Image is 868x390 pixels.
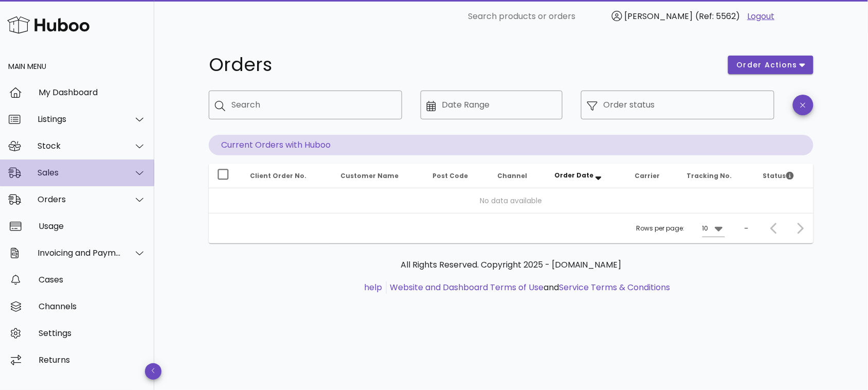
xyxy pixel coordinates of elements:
[390,281,544,293] a: Website and Dashboard Terms of Use
[755,164,813,188] th: Status
[250,171,306,180] span: Client Order No.
[637,214,725,243] div: Rows per page:
[39,221,146,231] div: Usage
[217,259,805,271] p: All Rights Reserved. Copyright 2025 - [DOMAIN_NAME]
[627,164,678,188] th: Carrier
[728,56,813,74] button: order actions
[425,164,489,188] th: Post Code
[497,171,527,180] span: Channel
[559,281,671,293] a: Service Terms & Conditions
[39,275,146,285] div: Cases
[702,220,725,237] div: 10Rows per page:
[7,14,89,36] img: Huboo Logo
[745,224,749,233] div: –
[763,171,794,180] span: Status
[242,164,332,188] th: Client Order No.
[686,171,732,180] span: Tracking No.
[736,60,798,70] span: order actions
[38,141,121,151] div: Stock
[489,164,547,188] th: Channel
[38,168,121,178] div: Sales
[365,281,383,293] a: help
[209,56,716,74] h1: Orders
[678,164,755,188] th: Tracking No.
[547,164,627,188] th: Order Date: Sorted descending. Activate to remove sorting.
[38,114,121,124] div: Listings
[39,355,146,365] div: Returns
[696,10,740,22] span: (Ref: 5562)
[38,248,121,258] div: Invoicing and Payments
[702,224,709,233] div: 10
[38,194,121,204] div: Orders
[39,302,146,311] div: Channels
[209,188,813,213] td: No data available
[332,164,425,188] th: Customer Name
[209,135,813,155] p: Current Orders with Huboo
[635,171,660,180] span: Carrier
[555,171,594,180] span: Order Date
[340,171,399,180] span: Customer Name
[39,328,146,338] div: Settings
[387,281,671,294] li: and
[625,10,693,22] span: [PERSON_NAME]
[39,87,146,97] div: My Dashboard
[433,171,468,180] span: Post Code
[748,10,775,23] a: Logout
